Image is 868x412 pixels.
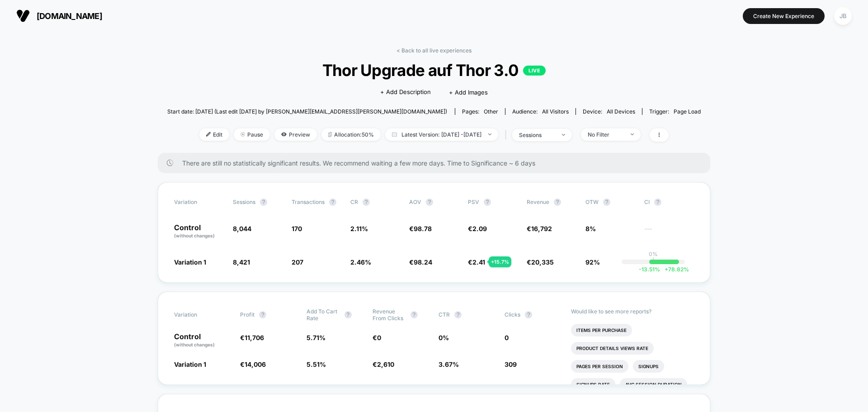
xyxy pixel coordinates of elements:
span: + Add Description [380,88,431,97]
button: ? [329,199,336,206]
img: end [488,133,491,135]
span: 11,706 [245,334,264,341]
img: Visually logo [16,9,30,23]
span: AOV [409,199,421,205]
span: 14,006 [245,360,266,368]
button: ? [426,199,433,206]
button: ? [410,311,418,318]
span: 309 [505,360,517,368]
button: ? [603,199,610,206]
span: Clicks [505,311,520,318]
span: 8,044 [233,225,251,232]
span: € [468,225,487,232]
img: end [241,132,245,137]
button: ? [454,311,462,318]
span: Allocation: 50% [321,128,381,141]
div: Pages: [462,108,498,115]
span: 170 [292,225,302,232]
span: Preview [274,128,317,141]
span: € [409,225,432,232]
img: rebalance [328,132,332,137]
button: [DOMAIN_NAME] [14,9,105,23]
button: ? [525,311,532,318]
span: There are still no statistically significant results. We recommend waiting a few more days . Time... [182,159,692,167]
span: 2.09 [472,225,487,232]
span: 0 [377,334,381,341]
div: + 15.7 % [489,256,511,267]
span: Variation [174,308,224,322]
li: Pages Per Session [571,360,628,373]
span: 98.24 [414,258,432,266]
button: ? [554,199,561,206]
span: Add To Cart Rate [307,308,340,322]
button: ? [654,199,661,206]
span: € [409,258,432,266]
div: Trigger: [649,108,701,115]
p: Would like to see more reports? [571,308,694,315]
span: 16,792 [531,225,552,232]
span: Latest Version: [DATE] - [DATE] [385,128,498,141]
span: 2.46 % [350,258,371,266]
span: 98.78 [414,225,432,232]
span: 8,421 [233,258,250,266]
span: --- [644,226,694,239]
span: Start date: [DATE] (Last edit [DATE] by [PERSON_NAME][EMAIL_ADDRESS][PERSON_NAME][DOMAIN_NAME]) [167,108,447,115]
span: 207 [292,258,303,266]
span: 2.11 % [350,225,368,232]
img: calendar [392,132,397,137]
div: No Filter [588,131,624,138]
span: all devices [607,108,635,115]
span: Variation 1 [174,360,206,368]
span: Pause [234,128,270,141]
span: -13.51 % [639,266,660,273]
span: € [373,334,381,341]
span: CI [644,199,694,206]
span: 20,335 [531,258,554,266]
span: (without changes) [174,233,215,238]
span: 92% [585,258,600,266]
span: | [503,128,512,142]
span: other [484,108,498,115]
span: Edit [199,128,229,141]
span: Sessions [233,199,255,205]
p: Control [174,333,231,348]
a: < Back to all live experiences [396,47,472,54]
span: 0 [505,334,509,341]
span: Device: [576,108,642,115]
span: Thor Upgrade auf Thor 3.0 [194,61,674,80]
button: ? [484,199,491,206]
img: end [562,134,565,136]
span: Transactions [292,199,325,205]
span: All Visitors [542,108,569,115]
button: ? [363,199,370,206]
p: Control [174,224,224,239]
span: CR [350,199,358,205]
span: 8% [585,225,596,232]
span: 2,610 [377,360,394,368]
span: Page Load [674,108,701,115]
p: LIVE [523,66,546,76]
span: 78.82 % [660,266,689,273]
span: Revenue [527,199,549,205]
img: end [631,133,634,135]
span: 0 % [439,334,449,341]
span: 5.71 % [307,334,325,341]
li: Signups Rate [571,378,615,391]
button: ? [260,199,267,206]
span: 5.51 % [307,360,326,368]
span: Revenue From Clicks [373,308,406,322]
span: 3.67 % [439,360,459,368]
span: + [665,266,668,273]
span: PSV [468,199,479,205]
span: € [240,334,264,341]
span: € [240,360,266,368]
button: ? [259,311,266,318]
span: Profit [240,311,255,318]
li: Product Details Views Rate [571,342,654,355]
span: (without changes) [174,342,215,347]
span: € [527,258,554,266]
div: sessions [519,132,555,138]
div: Audience: [512,108,569,115]
button: Create New Experience [743,8,825,24]
span: [DOMAIN_NAME] [37,11,102,21]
